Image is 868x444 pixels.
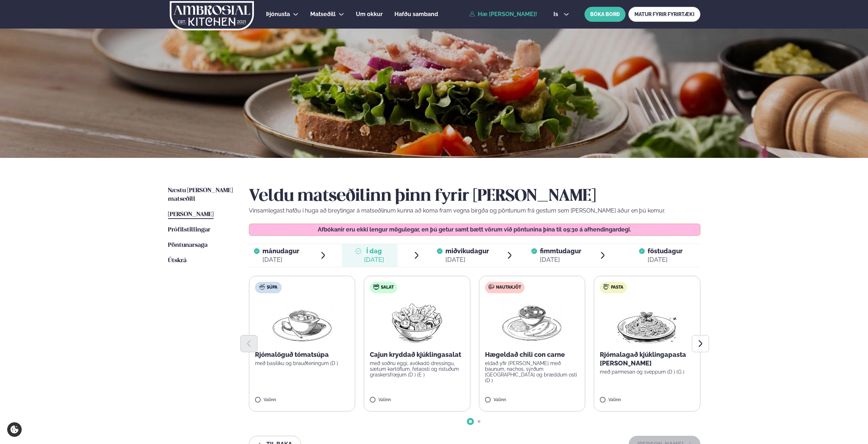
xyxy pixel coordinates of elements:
[310,10,336,19] a: Matseðill
[255,350,349,359] p: Rjómalöguð tómatsúpa
[485,360,579,383] p: eldað yfir [PERSON_NAME] með baunum, nachos, sýrðum [GEOGRAPHIC_DATA] og bræddum osti (D )
[356,11,383,18] span: Um okkur
[469,11,537,18] a: Hæ [PERSON_NAME]!
[548,11,575,17] button: is
[262,255,299,264] div: [DATE]
[271,299,333,345] img: Soup.png
[370,350,464,359] p: Cajun kryddað kjúklingasalat
[648,255,683,264] div: [DATE]
[249,206,700,215] p: Vinsamlegast hafðu í huga að breytingar á matseðlinum kunna að koma fram vegna birgða og pöntunum...
[394,10,438,19] a: Hafðu samband
[364,247,384,255] span: Í dag
[310,11,336,18] span: Matseðill
[692,335,709,352] button: Next slide
[478,420,480,423] span: Go to slide 2
[394,11,438,18] span: Hafðu samband
[386,299,449,345] img: Salad.png
[249,186,700,206] h2: Veldu matseðilinn þinn fyrir [PERSON_NAME]
[168,210,214,219] a: [PERSON_NAME]
[168,226,210,234] a: Prófílstillingar
[485,350,579,359] p: Hægeldað chili con carne
[600,369,694,375] p: með parmesan og sveppum (D ) (G )
[267,285,277,290] span: Súpa
[381,285,394,290] span: Salat
[611,285,623,290] span: Pasta
[255,360,349,366] p: með basilíku og brauðteningum (D )
[370,360,464,378] p: með soðnu eggi, avókadó dressingu, sætum kartöflum, fetaosti og ristuðum graskersfræjum (D ) (E )
[168,258,187,264] span: Útskrá
[169,1,255,30] img: logo
[259,284,265,290] img: soup.svg
[168,188,233,202] span: Næstu [PERSON_NAME] matseðill
[168,241,208,250] a: Pöntunarsaga
[373,284,379,290] img: salad.svg
[553,11,560,17] span: is
[501,299,563,345] img: Curry-Rice-Naan.png
[628,7,700,22] a: MATUR FYRIR FYRIRTÆKI
[168,211,214,218] span: [PERSON_NAME]
[600,350,694,368] p: Rjómalagað kjúklingapasta [PERSON_NAME]
[262,247,299,255] span: mánudagur
[603,284,609,290] img: pasta.svg
[364,255,384,264] div: [DATE]
[168,186,235,204] a: Næstu [PERSON_NAME] matseðill
[540,255,581,264] div: [DATE]
[356,10,383,19] a: Um okkur
[445,247,489,255] span: miðvikudagur
[540,247,581,255] span: fimmtudagur
[168,256,187,265] a: Útskrá
[445,255,489,264] div: [DATE]
[168,242,208,248] span: Pöntunarsaga
[266,10,290,19] a: Þjónusta
[7,422,22,437] a: Cookie settings
[584,7,626,22] button: BÓKA BORÐ
[256,227,693,233] p: Afbókanir eru ekki lengur mögulegar, en þú getur samt bætt vörum við pöntunina þína til 09:30 á a...
[616,299,678,345] img: Spagetti.png
[240,335,257,352] button: Previous slide
[266,11,290,18] span: Þjónusta
[168,227,210,233] span: Prófílstillingar
[489,284,494,290] img: beef.svg
[648,247,683,255] span: föstudagur
[469,420,472,423] span: Go to slide 1
[496,285,521,290] span: Nautakjöt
